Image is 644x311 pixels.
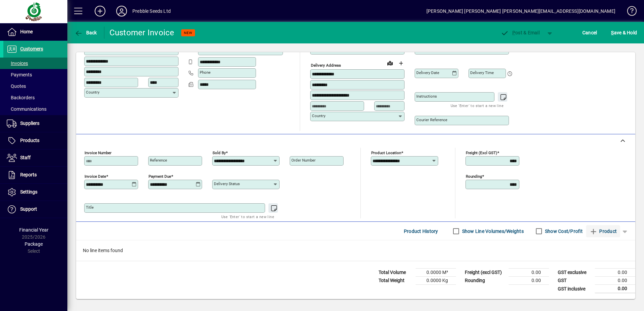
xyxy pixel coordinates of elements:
[312,113,325,118] mat-label: Country
[213,150,226,155] mat-label: Sold by
[466,150,497,155] mat-label: Freight (excl GST)
[595,285,635,293] td: 0.00
[291,158,316,163] mat-label: Order number
[3,92,67,103] a: Backorders
[20,46,43,51] span: Customers
[501,30,540,35] span: ost & Email
[461,277,509,285] td: Rounding
[150,158,167,163] mat-label: Reference
[86,205,94,210] mat-label: Title
[109,27,174,38] div: Customer Invoice
[7,83,26,89] span: Quotes
[20,189,37,195] span: Settings
[586,225,620,237] button: Product
[554,285,595,293] td: GST inclusive
[509,269,549,277] td: 0.00
[451,102,504,109] mat-hint: Use 'Enter' to start a new line
[3,58,67,69] a: Invoices
[416,70,439,75] mat-label: Delivery date
[581,27,599,39] button: Cancel
[582,27,597,38] span: Cancel
[611,27,637,38] span: ave & Hold
[426,6,615,16] div: [PERSON_NAME] [PERSON_NAME] [PERSON_NAME][EMAIL_ADDRESS][DOMAIN_NAME]
[3,201,67,218] a: Support
[3,132,67,149] a: Products
[401,225,441,237] button: Product History
[375,269,416,277] td: Total Volume
[132,6,171,16] div: Prebble Seeds Ltd
[20,172,37,177] span: Reports
[3,24,67,40] a: Home
[395,58,406,69] button: Choose address
[466,174,482,179] mat-label: Rounding
[416,94,437,99] mat-label: Instructions
[470,70,494,75] mat-label: Delivery time
[7,95,35,100] span: Backorders
[461,269,509,277] td: Freight (excl GST)
[20,120,39,126] span: Suppliers
[7,61,28,66] span: Invoices
[554,277,595,285] td: GST
[375,277,416,285] td: Total Weight
[7,106,46,112] span: Communications
[20,155,31,160] span: Staff
[20,29,33,34] span: Home
[509,277,549,285] td: 0.00
[111,5,132,17] button: Profile
[20,206,37,212] span: Support
[19,227,49,233] span: Financial Year
[74,30,97,35] span: Back
[85,174,106,179] mat-label: Invoice date
[149,174,171,179] mat-label: Payment due
[86,90,99,95] mat-label: Country
[184,31,192,35] span: NEW
[3,69,67,80] a: Payments
[611,30,614,35] span: S
[221,213,274,220] mat-hint: Use 'Enter' to start a new line
[76,240,635,261] div: No line items found
[73,27,99,39] button: Back
[89,5,111,17] button: Add
[3,80,67,92] a: Quotes
[512,30,515,35] span: P
[3,167,67,183] a: Reports
[85,150,111,155] mat-label: Invoice number
[3,184,67,201] a: Settings
[461,228,524,235] label: Show Line Volumes/Weights
[595,277,635,285] td: 0.00
[25,241,43,247] span: Package
[416,277,456,285] td: 0.0000 Kg
[200,70,211,75] mat-label: Phone
[404,226,438,237] span: Product History
[3,103,67,115] a: Communications
[589,226,617,237] span: Product
[416,117,447,122] mat-label: Courier Reference
[385,58,395,68] a: View on map
[7,72,32,77] span: Payments
[544,228,583,235] label: Show Cost/Profit
[67,27,104,39] app-page-header-button: Back
[3,149,67,166] a: Staff
[371,150,401,155] mat-label: Product location
[554,269,595,277] td: GST exclusive
[595,269,635,277] td: 0.00
[497,27,543,39] button: Post & Email
[609,27,639,39] button: Save & Hold
[20,138,39,143] span: Products
[3,115,67,132] a: Suppliers
[622,1,636,23] a: Knowledge Base
[416,269,456,277] td: 0.0000 M³
[214,181,240,186] mat-label: Delivery status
